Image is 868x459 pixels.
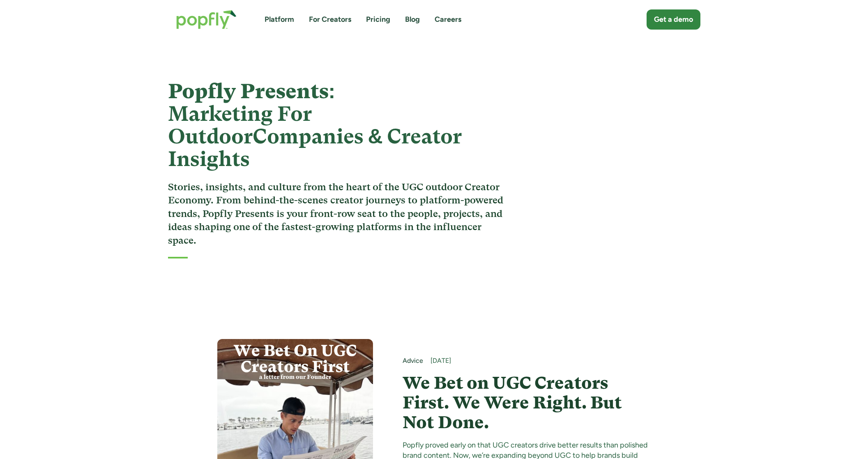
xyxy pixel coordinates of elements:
a: Platform [265,14,294,25]
a: Careers [435,14,461,25]
div: Get a demo [654,14,693,25]
a: Get a demo [647,9,700,30]
a: Advice [403,356,423,365]
a: We Bet on UGC Creators First. We Were Right. But Not Done. [403,373,651,433]
a: Blog [405,14,420,25]
a: For Creators [309,14,351,25]
strong: Companies & Creator Insights [168,125,462,171]
a: Pricing [366,14,390,25]
h1: Popfly Presents: [168,80,509,171]
a: home [168,2,245,37]
div: [DATE] [431,356,651,365]
strong: Marketing For Outdoor [168,102,312,148]
h3: Stories, insights, and culture from the heart of the UGC outdoor Creator Economy. From behind-the... [168,180,509,247]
